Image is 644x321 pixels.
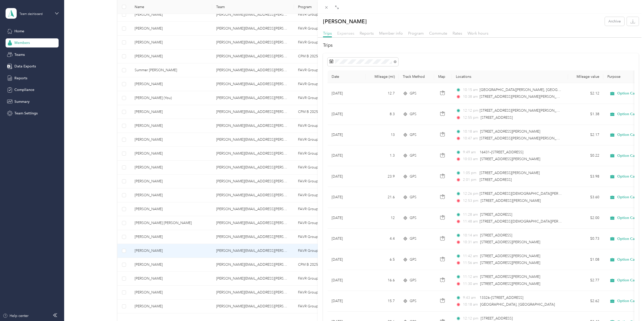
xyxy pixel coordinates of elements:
[410,111,416,117] span: GPS
[328,291,365,312] td: [DATE]
[481,115,513,120] span: [STREET_ADDRESS]
[328,125,365,145] td: [DATE]
[328,187,365,208] td: [DATE]
[337,31,354,36] span: Expenses
[463,87,477,93] span: 10:15 am
[480,233,512,237] span: [STREET_ADDRESS]
[328,145,365,166] td: [DATE]
[480,282,540,286] span: [STREET_ADDRESS][PERSON_NAME]
[453,31,462,36] span: Rates
[568,145,603,166] td: $0.22
[463,191,477,196] span: 12:26 pm
[408,31,424,36] span: Program
[323,31,332,36] span: Trips
[323,42,639,49] h2: Trips
[434,70,452,83] th: Map
[480,302,555,307] span: [GEOGRAPHIC_DATA], [GEOGRAPHIC_DATA]
[365,291,399,312] td: 15.7
[480,88,621,92] span: [GEOGRAPHIC_DATA][PERSON_NAME], [GEOGRAPHIC_DATA], [GEOGRAPHIC_DATA]
[480,150,523,154] span: 16431–[STREET_ADDRESS]
[463,274,478,280] span: 11:12 am
[616,293,644,321] iframe: Everlance-gr Chat Button Frame
[365,208,399,229] td: 12
[365,229,399,249] td: 4.4
[480,240,540,244] span: [STREET_ADDRESS][PERSON_NAME]
[463,198,478,204] span: 12:53 pm
[365,166,399,187] td: 23.9
[410,194,416,200] span: GPS
[568,249,603,270] td: $1.08
[568,70,603,83] th: Mileage value
[568,229,603,249] td: $0.73
[480,219,579,224] span: [STREET_ADDRESS][DEMOGRAPHIC_DATA][PERSON_NAME]
[463,129,478,134] span: 10:18 am
[410,174,416,179] span: GPS
[463,115,478,120] span: 12:55 pm
[463,108,477,113] span: 12:12 pm
[328,208,365,229] td: [DATE]
[410,257,416,262] span: GPS
[410,91,416,96] span: GPS
[463,177,477,183] span: 2:01 pm
[463,302,478,307] span: 10:18 am
[568,104,603,125] td: $1.38
[568,166,603,187] td: $3.98
[568,291,603,312] td: $2.62
[463,156,478,162] span: 10:03 am
[360,31,374,36] span: Reports
[365,104,399,125] td: 8.3
[463,170,477,176] span: 1:05 pm
[463,239,478,245] span: 10:31 am
[463,219,477,224] span: 11:48 am
[481,199,541,203] span: [STREET_ADDRESS][PERSON_NAME]
[410,153,416,158] span: GPS
[429,31,447,36] span: Commute
[568,83,603,104] td: $2.12
[365,249,399,270] td: 6.5
[463,150,477,155] span: 9:49 am
[463,260,478,266] span: 11:56 am
[328,229,365,249] td: [DATE]
[480,254,540,258] span: [STREET_ADDRESS][PERSON_NAME]
[365,125,399,145] td: 13
[410,215,416,221] span: GPS
[410,278,416,283] span: GPS
[480,136,568,140] span: [STREET_ADDRESS][PERSON_NAME][PERSON_NAME]
[480,191,579,196] span: [STREET_ADDRESS][DEMOGRAPHIC_DATA][PERSON_NAME]
[379,31,403,36] span: Member info
[410,298,416,304] span: GPS
[328,249,365,270] td: [DATE]
[480,212,512,217] span: [STREET_ADDRESS]
[480,178,512,182] span: [STREET_ADDRESS]
[365,270,399,291] td: 16.6
[463,94,477,100] span: 10:38 am
[480,261,540,265] span: [STREET_ADDRESS][PERSON_NAME]
[480,295,523,300] span: 13326–[STREET_ADDRESS]
[605,17,624,26] button: Archive
[410,236,416,241] span: GPS
[365,83,399,104] td: 12.7
[480,171,540,175] span: [STREET_ADDRESS][PERSON_NAME]
[328,166,365,187] td: [DATE]
[568,125,603,145] td: $2.17
[463,295,477,301] span: 9:43 am
[365,70,399,83] th: Mileage (mi)
[480,94,568,99] span: [STREET_ADDRESS][PERSON_NAME][PERSON_NAME]
[323,17,367,26] p: [PERSON_NAME]
[480,275,540,279] span: [STREET_ADDRESS][PERSON_NAME]
[463,212,478,217] span: 11:28 am
[568,208,603,229] td: $2.00
[365,187,399,208] td: 21.6
[463,253,478,259] span: 11:42 am
[328,83,365,104] td: [DATE]
[467,31,488,36] span: Work hours
[481,316,513,320] span: [STREET_ADDRESS]
[568,187,603,208] td: $3.60
[365,145,399,166] td: 1.3
[568,270,603,291] td: $2.77
[463,281,478,287] span: 11:30 am
[463,136,477,141] span: 10:47 am
[328,70,365,83] th: Date
[452,70,568,83] th: Locations
[410,132,416,138] span: GPS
